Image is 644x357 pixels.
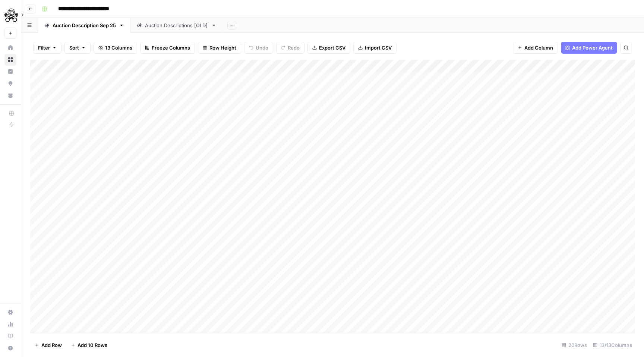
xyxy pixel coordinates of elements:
[4,6,16,25] button: Workspace: PistonHeads
[4,306,16,318] a: Settings
[38,44,50,51] span: Filter
[145,22,208,29] div: Auction Descriptions [OLD]
[561,42,617,54] button: Add Power Agent
[53,22,116,29] div: Auction Description [DATE]
[4,9,18,22] img: PistonHeads Logo
[33,42,61,54] button: Filter
[256,44,268,51] span: Undo
[64,42,91,54] button: Sort
[524,44,553,51] span: Add Column
[198,42,241,54] button: Row Height
[140,42,195,54] button: Freeze Columns
[513,42,558,54] button: Add Column
[38,18,130,33] a: Auction Description [DATE]
[353,42,397,54] button: Import CSV
[4,54,16,66] a: Browse
[244,42,273,54] button: Undo
[4,42,16,54] a: Home
[41,341,62,349] span: Add Row
[30,339,66,351] button: Add Row
[4,89,16,101] a: Your Data
[307,42,350,54] button: Export CSV
[130,18,223,33] a: Auction Descriptions [OLD]
[78,341,107,349] span: Add 10 Rows
[209,44,236,51] span: Row Height
[4,330,16,342] a: Learning Hub
[572,44,613,51] span: Add Power Agent
[4,78,16,89] a: Opportunities
[152,44,190,51] span: Freeze Columns
[319,44,345,51] span: Export CSV
[4,318,16,330] a: Usage
[276,42,304,54] button: Redo
[105,44,132,51] span: 13 Columns
[69,44,79,51] span: Sort
[559,339,590,351] div: 20 Rows
[4,342,16,354] button: Help + Support
[66,339,112,351] button: Add 10 Rows
[288,44,300,51] span: Redo
[4,66,16,78] a: Insights
[94,42,137,54] button: 13 Columns
[365,44,392,51] span: Import CSV
[590,339,635,351] div: 13/13 Columns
